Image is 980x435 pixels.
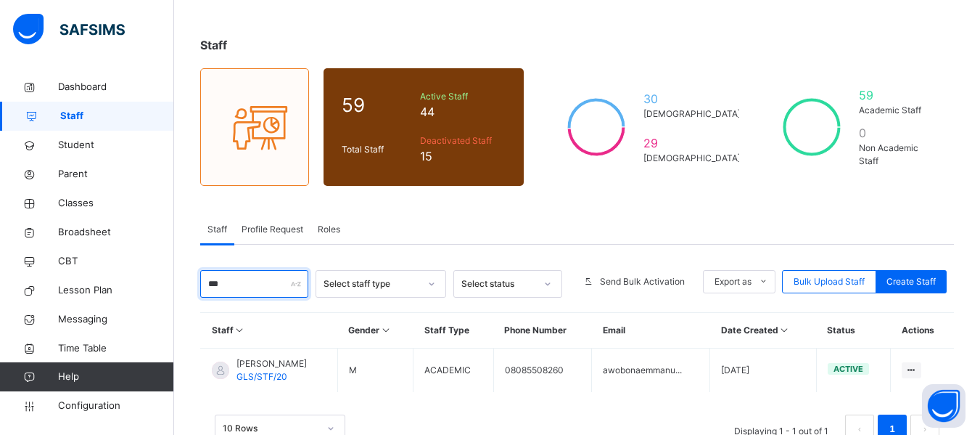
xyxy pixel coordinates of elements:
span: Help [58,370,173,384]
th: Actions [891,313,954,349]
th: Staff Type [413,313,494,349]
span: Deactivated Staff [420,134,506,147]
i: Sort in Ascending Order [778,325,791,336]
span: 59 [859,86,936,104]
button: Open asap [922,384,965,428]
span: Staff [207,223,227,236]
span: Classes [58,196,174,211]
span: Staff [60,109,174,123]
span: 44 [420,103,506,121]
span: 29 [643,134,741,152]
span: 30 [643,90,741,107]
div: Total Staff [338,139,416,160]
span: Send Bulk Activation [600,275,685,288]
div: Select staff type [324,277,419,290]
span: Bulk Upload Staff [794,275,865,288]
span: active [833,364,863,374]
td: [DATE] [710,349,817,393]
th: Staff [201,313,338,349]
span: Active Staff [420,90,506,103]
span: Lesson Plan [58,283,174,298]
span: Roles [318,223,340,236]
span: 59 [342,91,413,119]
span: Broadsheet [58,225,174,240]
td: 08085508260 [493,349,591,393]
span: Staff [200,38,227,52]
span: Parent [58,167,174,182]
i: Sort in Ascending Order [379,325,392,336]
span: Time Table [58,341,174,356]
td: ACADEMIC [413,349,494,393]
div: 10 Rows [223,422,318,435]
span: Profile Request [242,223,303,236]
span: Create Staff [886,275,936,288]
span: Student [58,138,174,153]
div: Select status [461,277,535,290]
span: Export as [715,275,752,288]
span: Dashboard [58,80,174,94]
span: Non Academic Staff [859,142,936,168]
span: [PERSON_NAME] [236,357,307,370]
th: Phone Number [493,313,591,349]
span: Messaging [58,312,174,327]
span: CBT [58,254,174,269]
span: [DEMOGRAPHIC_DATA] [643,152,741,165]
span: GLS/STF/20 [236,371,287,382]
img: safsims [13,14,125,44]
th: Email [592,313,710,349]
span: Configuration [58,399,173,413]
span: 15 [420,147,506,165]
td: M [337,349,413,393]
span: 0 [859,124,936,142]
td: awobonaemmanu... [592,349,710,393]
th: Gender [337,313,413,349]
span: [DEMOGRAPHIC_DATA] [643,107,741,121]
i: Sort in Ascending Order [234,325,246,336]
span: Academic Staff [859,104,936,117]
th: Date Created [710,313,817,349]
th: Status [816,313,891,349]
